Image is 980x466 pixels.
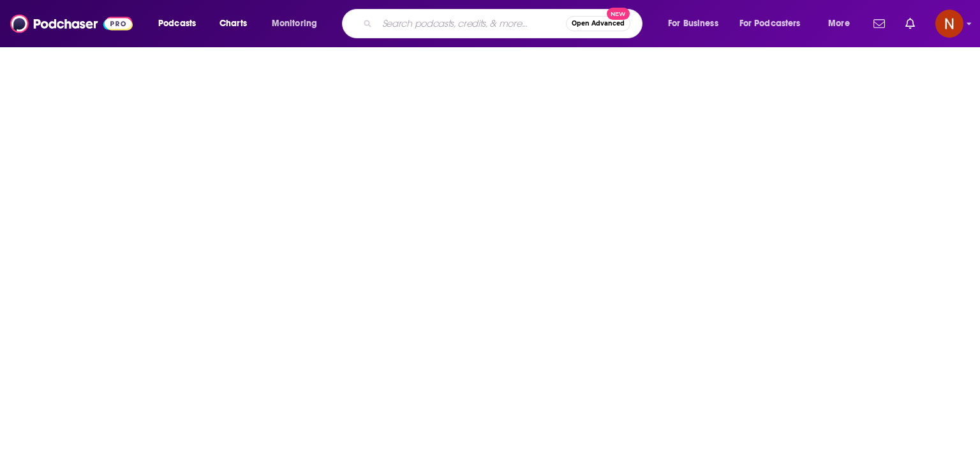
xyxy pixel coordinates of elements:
input: Search podcasts, credits, & more... [377,13,566,34]
span: Logged in as AdelNBM [935,10,963,38]
button: open menu [149,13,212,34]
span: Charts [219,15,247,33]
span: For Podcasters [739,15,801,33]
button: Open AdvancedNew [566,16,630,31]
a: Show notifications dropdown [868,13,890,34]
span: For Business [668,15,718,33]
span: Open Advanced [572,20,625,27]
button: open menu [819,13,866,34]
span: New [607,8,630,20]
span: More [828,15,850,33]
img: User Profile [935,10,963,38]
button: open menu [263,13,334,34]
button: open menu [659,13,734,34]
span: Monitoring [272,15,317,33]
a: Charts [211,13,255,34]
a: Show notifications dropdown [900,13,920,34]
div: Search podcasts, credits, & more... [354,9,655,38]
button: open menu [731,13,819,34]
span: Podcasts [158,15,196,33]
img: Podchaser - Follow, Share and Rate Podcasts [10,11,133,36]
button: Show profile menu [935,10,963,38]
